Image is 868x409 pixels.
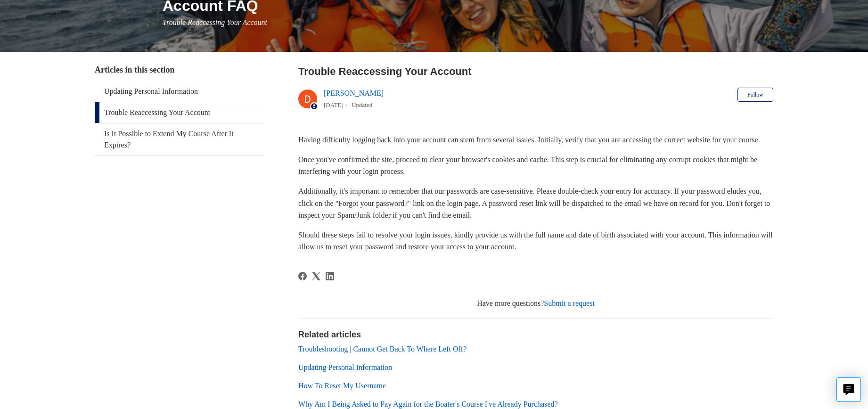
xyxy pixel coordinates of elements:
svg: Share this page on X Corp [312,272,320,280]
p: Additionally, it's important to remember that our passwords are case-sensitive. Please double-che... [298,185,773,221]
a: X Corp [312,272,320,280]
a: Is It Possible to Extend My Course After It Expires? [95,123,264,155]
a: LinkedIn [326,272,334,280]
a: Submit a request [544,299,595,307]
li: Updated [352,101,372,108]
a: Facebook [298,272,307,280]
a: Troubleshooting | Cannot Get Back To Where Left Off? [298,345,467,353]
h2: Trouble Reaccessing Your Account [298,64,773,79]
p: Having difficulty logging back into your account can stem from several issues. Initially, verify ... [298,134,773,146]
a: Trouble Reaccessing Your Account [95,102,264,123]
a: Updating Personal Information [298,363,392,371]
svg: Share this page on LinkedIn [326,272,334,280]
svg: Share this page on Facebook [298,272,307,280]
a: How To Reset My Username [298,382,386,390]
p: Should these steps fail to resolve your login issues, kindly provide us with the full name and da... [298,229,773,253]
button: Follow Article [737,88,773,102]
a: Updating Personal Information [95,81,264,102]
a: [PERSON_NAME] [324,89,384,97]
p: Once you've confirmed the site, proceed to clear your browser's cookies and cache. This step is c... [298,154,773,178]
span: Articles in this section [95,65,174,74]
button: Live chat [836,377,861,402]
h2: Related articles [298,328,773,341]
div: Have more questions? [298,298,773,309]
span: Trouble Reaccessing Your Account [163,18,267,26]
a: Why Am I Being Asked to Pay Again for the Boater's Course I've Already Purchased? [298,400,558,408]
time: 03/01/2024, 15:55 [324,101,344,108]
